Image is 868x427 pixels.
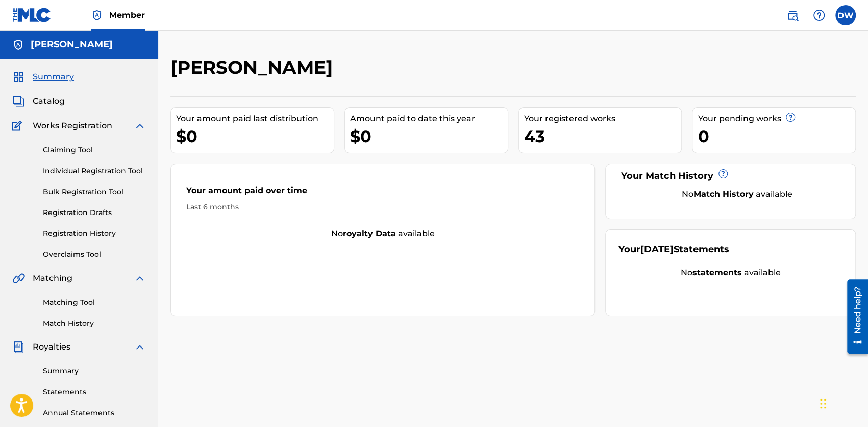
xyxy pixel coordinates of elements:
span: Matching [33,272,72,284]
div: Your pending works [698,113,855,125]
a: Bulk Registration Tool [43,186,146,197]
img: Accounts [12,39,24,51]
img: Summary [12,71,24,83]
span: [DATE] [640,244,674,255]
iframe: Resource Center [839,276,868,358]
div: Your Match History [618,169,842,183]
span: Summary [33,71,74,83]
img: Works Registration [12,120,26,132]
img: search [786,9,799,21]
img: Matching [12,272,25,284]
a: SummarySummary [12,71,74,83]
img: help [813,9,825,21]
span: ? [786,113,795,121]
div: Your amount paid over time [186,184,579,202]
a: Match History [43,318,146,329]
strong: Match History [693,189,753,199]
img: MLC Logo [12,8,52,22]
img: Catalog [12,95,24,108]
div: $0 [350,125,508,148]
a: CatalogCatalog [12,95,65,108]
a: Overclaims Tool [43,249,146,260]
div: Your registered works [524,113,682,125]
div: $0 [176,125,334,148]
div: Drag [820,388,826,419]
div: Amount paid to date this year [350,113,508,125]
div: Your amount paid last distribution [176,113,334,125]
div: Your Statements [618,243,729,256]
img: Royalties [12,341,24,353]
strong: royalty data [342,229,395,238]
h5: DeMarkus Woods-Oliphant [31,39,113,50]
img: expand [134,272,146,284]
span: Royalties [33,341,70,353]
a: Matching Tool [43,297,146,308]
a: Annual Statements [43,408,146,418]
span: Works Registration [33,120,112,132]
span: Member [109,9,145,21]
a: Registration History [43,228,146,239]
iframe: Chat Widget [817,378,868,427]
strong: statements [692,268,741,277]
img: Top Rightsholder [91,9,103,21]
a: Claiming Tool [43,145,146,155]
div: 0 [698,125,855,148]
div: 43 [524,125,682,148]
a: Summary [43,366,146,377]
div: Help [809,5,829,25]
div: No available [171,228,594,240]
div: User Menu [835,5,856,25]
span: ? [719,170,727,178]
img: expand [134,120,146,132]
a: Registration Drafts [43,207,146,218]
h2: [PERSON_NAME] [170,56,338,79]
div: Last 6 months [186,202,579,212]
span: Catalog [33,95,65,108]
a: Statements [43,387,146,397]
img: expand [134,341,146,353]
a: Individual Registration Tool [43,166,146,176]
div: No available [618,266,842,279]
div: No available [631,188,842,200]
a: Public Search [782,5,803,25]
